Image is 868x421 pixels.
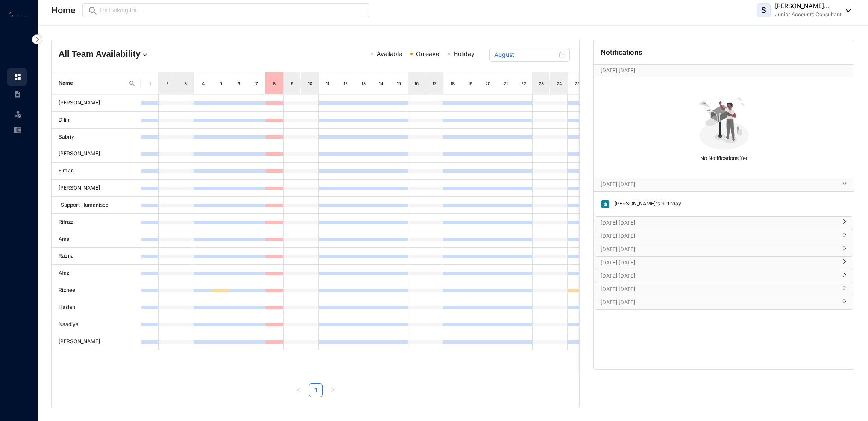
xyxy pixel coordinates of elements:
div: 3 [182,79,189,88]
td: Naadiya [52,316,141,333]
div: [DATE] [DATE] [594,270,854,283]
div: 7 [253,79,260,88]
div: 19 [467,79,474,88]
td: Amal [52,231,141,248]
td: [PERSON_NAME] [52,95,141,112]
div: 1 [147,79,153,88]
span: right [842,184,847,186]
h4: All Team Availability [59,48,229,60]
td: Rifraz [52,214,141,231]
div: [DATE] [DATE] [594,178,854,191]
button: left [292,383,305,397]
li: Previous Page [292,383,305,397]
p: [PERSON_NAME]'s birthday [610,199,681,209]
p: [DATE] [DATE] [601,180,837,189]
img: leave-unselected.2934df6273408c3f84d9.svg [14,110,22,118]
button: right [326,383,340,397]
li: Next Page [326,383,340,397]
p: [DATE] [DATE] [601,272,837,280]
div: [DATE] [DATE] [594,283,854,296]
li: 1 [309,383,323,397]
div: [DATE] [DATE] [594,230,854,243]
td: [PERSON_NAME] [52,145,141,163]
span: Onleave [416,50,439,57]
td: Riznee [52,282,141,299]
img: birthday.63217d55a54455b51415ef6ca9a78895.svg [601,199,610,209]
span: Available [377,50,402,57]
img: contract-unselected.99e2b2107c0a7dd48938.svg [14,90,21,98]
div: 18 [449,79,456,88]
div: 23 [538,79,545,88]
span: Holiday [454,50,475,57]
span: S [761,6,766,14]
p: [DATE] [DATE] [601,285,837,294]
div: 6 [235,79,242,88]
div: 10 [307,79,314,88]
p: [DATE] [DATE] [601,66,830,75]
div: 4 [200,79,207,88]
span: Name [59,79,125,87]
span: right [842,289,847,291]
img: no-notification-yet.99f61bb71409b19b567a5111f7a484a1.svg [695,92,754,151]
li: Contracts [7,86,27,103]
div: 20 [484,79,491,88]
div: [DATE] [DATE] [594,243,854,256]
img: expense-unselected.2edcf0507c847f3e9e96.svg [14,126,21,134]
span: right [842,249,847,251]
p: No Notifications Yet [596,151,851,163]
td: [PERSON_NAME] [52,180,141,197]
div: 11 [324,79,331,88]
span: right [842,222,847,224]
p: [DATE] [DATE] [601,258,837,267]
div: 15 [396,79,402,88]
a: 1 [309,384,322,397]
div: 12 [342,79,349,88]
td: Firzan [52,163,141,180]
p: [PERSON_NAME]... [775,2,842,10]
p: [DATE] [DATE] [601,298,837,307]
div: 16 [413,79,420,88]
p: [DATE] [DATE] [601,245,837,254]
div: 25 [574,79,581,88]
p: [DATE] [DATE] [601,232,837,240]
div: 21 [502,79,509,88]
span: right [842,302,847,304]
td: Razna [52,248,141,265]
img: logo [9,11,28,17]
td: _Support Humanised [52,197,141,214]
div: [DATE] [DATE] [594,257,854,270]
td: Haslan [52,299,141,316]
div: 14 [378,79,384,88]
td: Afaz [52,265,141,282]
p: Notifications [601,47,642,57]
p: Junior Accounts Consultant [775,10,842,19]
div: [DATE] [DATE] [594,217,854,230]
img: home.c6720e0a13eba0172344.svg [14,73,21,81]
p: [DATE] [DATE] [601,219,837,227]
li: Expenses [7,122,27,139]
span: right [330,388,335,393]
div: 22 [520,79,527,88]
div: [DATE] [DATE] [594,296,854,309]
td: Dilini [52,112,141,129]
div: 24 [556,79,563,88]
span: right [842,276,847,277]
span: right [842,236,847,237]
span: left [296,388,301,393]
input: Select month [494,50,557,59]
li: Home [7,68,27,86]
td: [PERSON_NAME] [52,333,141,350]
span: right [842,262,847,264]
div: 2 [164,79,171,88]
img: dropdown-black.8e83cc76930a90b1a4fdb6d089b7bf3a.svg [842,9,851,12]
td: Sabriy [52,129,141,146]
div: 17 [431,79,438,88]
p: Home [51,4,76,16]
div: 9 [289,79,296,88]
div: [DATE] [DATE][DATE] [594,65,854,77]
img: nav-icon-right.af6afadce00d159da59955279c43614e.svg [32,34,42,44]
img: search.8ce656024d3affaeffe32e5b30621cb7.svg [129,80,135,87]
div: 5 [217,79,224,88]
div: 8 [271,79,278,88]
div: 13 [360,79,367,88]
